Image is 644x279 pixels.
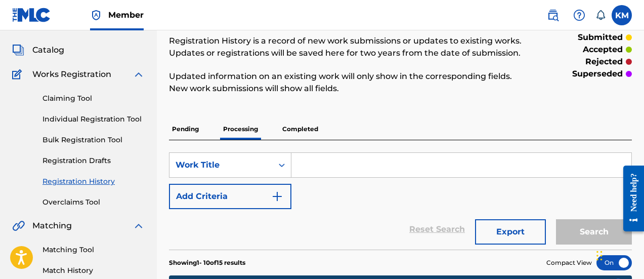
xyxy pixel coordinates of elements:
img: MLC Logo [12,8,51,22]
a: Bulk Registration Tool [42,135,145,145]
img: expand [133,220,145,232]
img: expand [133,68,145,81]
a: CatalogCatalog [12,44,64,56]
button: Add Criteria [169,184,291,209]
a: Registration Drafts [42,155,145,166]
p: Completed [279,118,321,140]
form: Search Form [169,152,632,250]
a: Overclaims Tool [42,197,145,208]
a: Individual Registration Tool [42,114,145,125]
div: User Menu [612,5,632,25]
span: Works Registration [32,68,111,81]
img: Top Rightsholder [90,9,102,21]
a: Match History [42,265,145,276]
p: superseded [572,68,623,80]
div: Work Title [176,159,267,171]
div: Notifications [595,10,606,20]
img: search [547,9,559,21]
span: Member [108,9,144,21]
a: SummarySummary [12,20,73,32]
a: Claiming Tool [42,93,145,104]
img: Matching [12,220,25,232]
span: Compact View [546,258,592,267]
a: Registration History [42,176,145,187]
p: accepted [583,44,623,56]
a: Matching Tool [42,245,145,255]
a: Public Search [543,5,563,25]
img: help [573,9,585,21]
span: Matching [32,220,72,232]
p: Updated information on an existing work will only show in the corresponding fields. New work subm... [169,70,526,95]
div: Drag [596,241,603,271]
img: Works Registration [12,68,25,81]
iframe: Resource Center [616,157,644,239]
span: Catalog [32,44,64,56]
p: rejected [585,56,623,68]
p: Showing 1 - 10 of 15 results [169,258,245,267]
iframe: Chat Widget [593,230,644,279]
img: 9d2ae6d4665cec9f34b9.svg [271,190,283,203]
p: Registration History is a record of new work submissions or updates to existing works. Updates or... [169,35,526,59]
img: Catalog [12,44,24,56]
div: Help [569,5,589,25]
p: Processing [220,118,261,140]
p: submitted [578,31,623,44]
button: Export [475,219,546,245]
p: Pending [169,118,202,140]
